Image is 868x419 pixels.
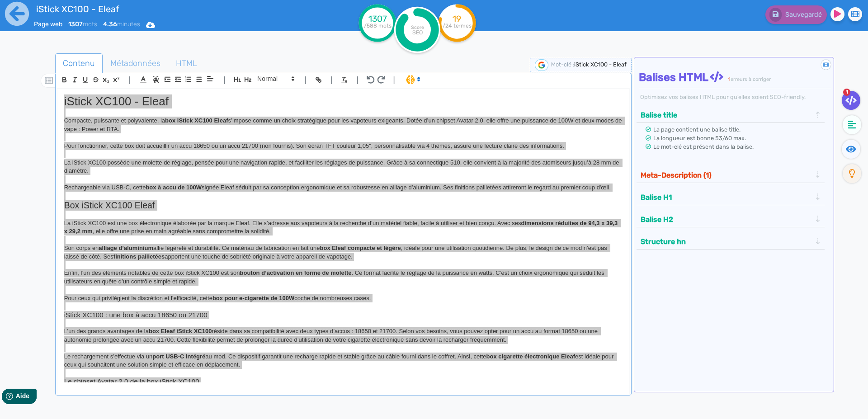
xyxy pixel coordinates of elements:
strong: bouton d’activation en forme de molette [240,269,352,276]
strong: box Eleaf iStick XC100 [149,328,212,334]
span: I.Assistant [402,74,423,85]
a: Métadonnées [103,53,168,74]
h2: Box iStick XC100 Eleaf [64,200,623,211]
button: Sauvegardé [765,5,827,24]
span: Aide [46,7,60,14]
span: Le mot-clé est présent dans la balise. [653,143,754,150]
p: Enfin, l’un des éléments notables de cette box iStick XC100 est son . Ce format facilite le régla... [64,269,623,286]
p: Pour ceux qui privilégient la discrétion et l'efficacité, cette coche de nombreuses cases. [64,294,623,302]
span: | [356,74,359,86]
tspan: /24 termes [443,23,472,29]
span: Mot-clé : [551,61,574,68]
span: 1 [843,89,850,96]
span: La longueur est bonne 53/60 max. [653,135,746,141]
tspan: 1307 [368,14,387,24]
div: Balise title [638,108,824,122]
input: title [34,2,294,16]
strong: box à accu de 100W [146,184,202,191]
button: Balise H1 [638,190,814,205]
tspan: Score [411,24,424,30]
tspan: /588 mots [364,23,392,29]
span: | [223,74,226,86]
p: L’un des grands avantages de la réside dans sa compatibilité avec deux types d’accus : 18650 et 2... [64,327,623,344]
button: Meta-Description (1) [638,168,814,183]
span: | [128,74,131,86]
button: Structure hn [638,234,814,249]
tspan: SEO [412,29,423,36]
button: Balise H2 [638,212,814,227]
strong: box cigarette électronique Eleaf [486,353,576,360]
span: mots [68,20,97,28]
b: 4.36 [103,20,117,28]
span: | [393,74,395,86]
span: Aligment [204,73,217,84]
span: 1 [728,76,731,82]
div: Balise H2 [638,212,824,227]
strong: port USB-C intégré [152,353,205,360]
h3: iStick XC100 : une box à accu 18650 ou 21700 [64,311,623,319]
a: HTML [168,53,205,74]
strong: finitions pailletées [113,253,165,260]
span: Page web [34,20,62,28]
strong: box Eleaf compacte et légère [320,245,401,251]
p: Son corps en allie légèreté et durabilité. Ce matériau de fabrication en fait une , idéale pour u... [64,244,623,261]
button: Balise title [638,108,814,122]
b: 1307 [68,20,83,28]
div: Balise H1 [638,190,824,205]
div: Optimisez vos balises HTML pour qu’elles soient SEO-friendly. [639,93,832,101]
tspan: 19 [453,14,462,24]
p: La iStick XC100 possède une molette de réglage, pensée pour une navigation rapide, et faciliter l... [64,159,623,175]
h1: iStick XC100 - Eleaf [64,94,623,108]
span: erreurs à corriger [731,76,771,82]
span: Métadonnées [103,51,168,75]
img: google-serp-logo.png [535,59,548,71]
span: La page contient une balise title. [653,126,741,133]
span: HTML [169,51,204,75]
strong: alliage d’aluminium [99,245,153,251]
p: Compacte, puissante et polyvalente, la s’impose comme un choix stratégique pour les vapoteurs exi... [64,117,623,133]
strong: box pour e-cigarette de 100W [212,295,294,301]
p: Rechargeable via USB-C, cette signée Eleaf séduit par sa conception ergonomique et sa robustesse ... [64,184,623,192]
h3: Le chipset Avatar 2.0 de la box iStick XC100 [64,377,623,386]
p: Le rechargement s’effectue via un au mod. Ce dispositif garantit une recharge rapide et stable gr... [64,353,623,369]
p: La iStick XC100 est une box électronique élaborée par la marque Eleaf. Elle s’adresse aux vapoteu... [64,219,623,236]
div: Meta-Description (1) [638,168,824,183]
span: iStick XC100 - Eleaf [574,61,627,68]
span: minutes [103,20,140,28]
span: | [304,74,307,86]
span: Contenu [56,51,102,75]
div: Structure hn [638,234,824,249]
p: Pour fonctionner, cette box doit accueillir un accu 18650 ou un accu 21700 (non fournis). Son écr... [64,142,623,150]
span: Sauvegardé [785,11,822,19]
a: Contenu [55,53,103,74]
span: | [330,74,333,86]
h4: Balises HTML [639,71,832,84]
strong: box iStick XC100 Eleaf [165,117,228,124]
